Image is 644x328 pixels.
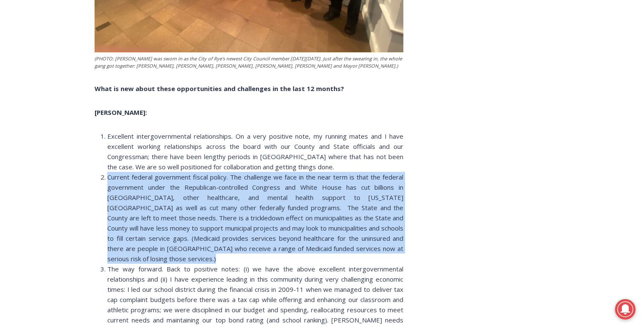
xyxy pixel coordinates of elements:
b: [PERSON_NAME]: [95,108,147,117]
span: Excellent intergovernmental relationships. On a very positive note, my running mates and I have e... [107,132,403,171]
figcaption: (PHOTO: [PERSON_NAME] was sworn in as the City of Rye’s newest City Council member [DATE][DATE]. ... [95,55,403,70]
b: What is new about these opportunities and challenges in the last 12 months? [95,84,344,93]
span: Current federal government fiscal policy. The challenge we face in the near term is that the fede... [107,173,403,263]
